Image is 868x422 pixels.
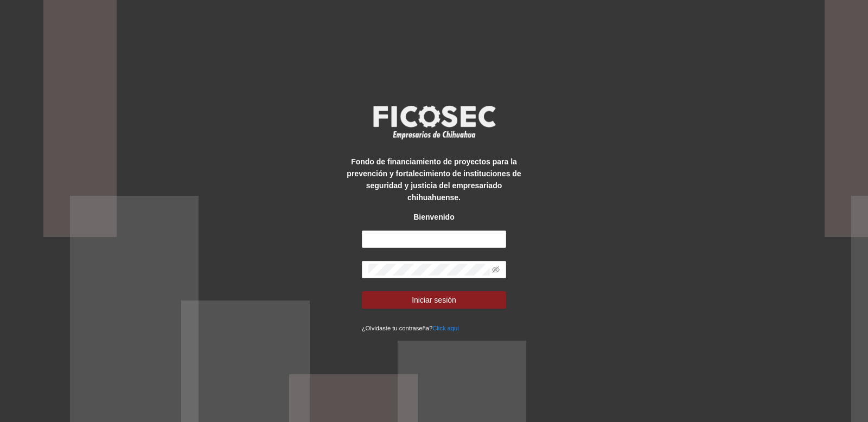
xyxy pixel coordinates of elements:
strong: Bienvenido [413,213,454,221]
img: logo [366,102,502,142]
small: ¿Olvidaste tu contraseña? [362,325,459,331]
button: Iniciar sesión [362,291,507,309]
strong: Fondo de financiamiento de proyectos para la prevención y fortalecimiento de instituciones de seg... [347,157,521,202]
span: eye-invisible [492,266,500,273]
a: Click aqui [432,325,459,331]
span: Iniciar sesión [412,294,456,306]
